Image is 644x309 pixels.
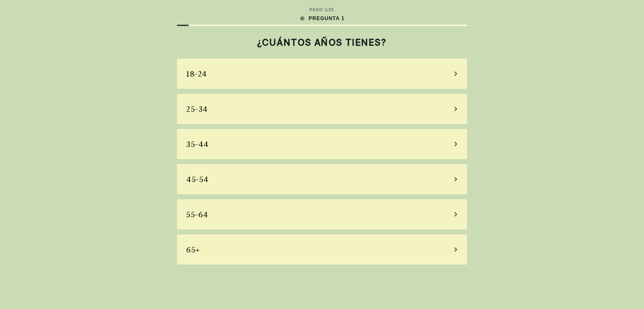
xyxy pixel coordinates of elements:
[186,174,209,185] div: 45-54
[186,103,208,115] div: 25-34
[177,37,467,48] h2: ¿CUÁNTOS AÑOS TIENES?
[186,139,209,150] div: 35-44
[299,15,345,22] div: PREGUNTA 1
[186,68,207,80] div: 18-24
[310,7,335,13] div: PASO 1 / 25
[186,209,208,220] div: 55-64
[186,244,200,255] div: 65+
